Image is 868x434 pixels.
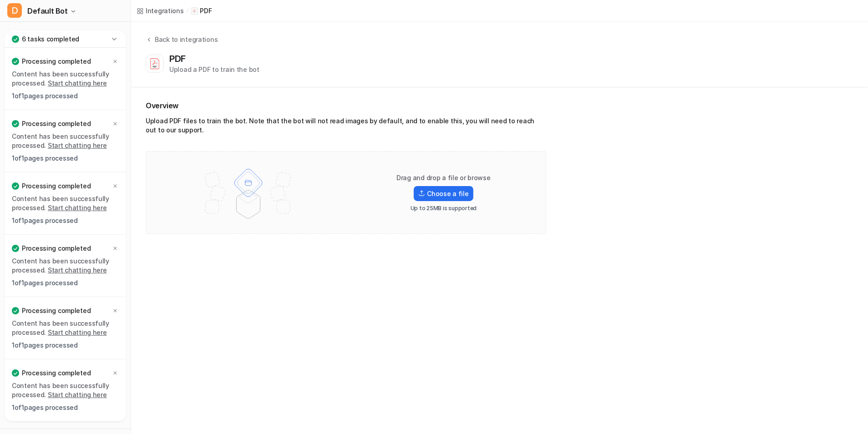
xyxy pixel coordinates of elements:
a: Start chatting here [48,204,107,212]
p: 1 of 1 pages processed [12,403,119,412]
p: PDF [200,6,212,15]
p: Content has been successfully processed. [12,381,119,399]
a: Start chatting here [48,391,107,399]
p: Content has been successfully processed. [12,319,119,337]
p: Processing completed [22,57,91,66]
p: 1 of 1 pages processed [12,154,119,163]
label: Choose a file [414,186,473,201]
a: Start chatting here [48,328,107,336]
p: Processing completed [22,182,91,191]
button: Back to integrations [146,35,218,53]
p: Content has been successfully processed. [12,70,119,88]
a: Chat [4,27,127,40]
p: 1 of 1 pages processed [12,91,119,101]
span: / [187,7,188,15]
a: Start chatting here [48,79,107,87]
p: Processing completed [22,119,91,128]
img: File upload illustration [189,161,308,224]
p: Processing completed [22,368,91,378]
a: Start chatting here [48,266,107,274]
p: 1 of 1 pages processed [12,278,119,288]
div: Integrations [146,6,184,15]
p: Up to 25MB is supported [411,205,477,212]
a: Start chatting here [48,141,107,149]
div: Upload PDF files to train the bot. Note that the bot will not read images by default, and to enab... [146,116,546,138]
span: D [7,3,22,18]
p: 6 tasks completed [22,35,79,44]
p: Content has been successfully processed. [12,132,119,150]
p: Processing completed [22,306,91,315]
p: 1 of 1 pages processed [12,216,119,225]
a: PDF iconPDF [191,6,212,15]
p: Drag and drop a file or browse [396,173,491,182]
div: Upload a PDF to train the bot [169,65,259,74]
img: PDF icon [192,9,197,13]
p: 1 of 1 pages processed [12,341,119,350]
span: Default Bot [27,5,68,17]
div: PDF [169,53,189,64]
p: Processing completed [22,244,91,253]
div: Back to integrations [152,35,218,44]
img: Upload icon [418,190,425,197]
h2: Overview [146,100,546,111]
a: Integrations [137,6,184,15]
p: Content has been successfully processed. [12,194,119,212]
p: Content has been successfully processed. [12,257,119,275]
